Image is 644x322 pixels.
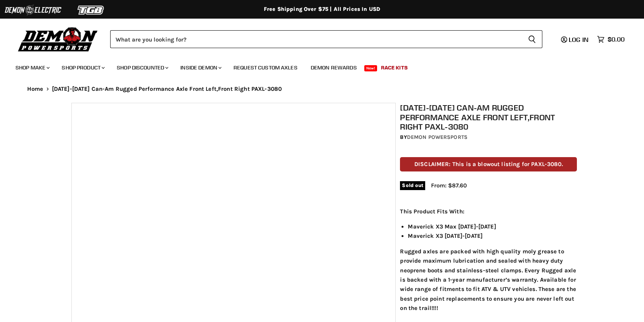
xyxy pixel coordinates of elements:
[608,36,625,43] span: $0.00
[522,30,542,48] button: Search
[408,231,577,241] li: Maverick X3 [DATE]-[DATE]
[400,181,425,190] span: Sold out
[62,3,120,17] img: TGB Logo 2
[364,65,377,71] span: New!
[400,207,577,216] p: This Product Fits With:
[110,30,542,48] form: Product
[10,60,54,76] a: Shop Make
[10,57,623,76] ul: Main menu
[431,182,467,189] span: From: $87.60
[400,157,577,171] p: DISCLAIMER: This is a blowout listing for PAXL-3080.
[56,60,109,76] a: Shop Product
[52,86,282,92] span: [DATE]-[DATE] Can-Am Rugged Performance Axle Front Left,Front Right PAXL-3080
[110,30,522,48] input: Search
[408,222,577,231] li: Maverick X3 Max [DATE]-[DATE]
[375,60,414,76] a: Race Kits
[569,36,589,43] span: Log in
[407,134,467,140] a: Demon Powersports
[27,86,43,92] a: Home
[400,207,577,313] div: Rugged axles are packed with high quality moly grease to provide maximum lubrication and sealed w...
[12,6,632,13] div: Free Shipping Over $75 | All Prices In USD
[4,3,62,17] img: Demon Electric Logo 2
[111,60,173,76] a: Shop Discounted
[400,103,577,132] h1: [DATE]-[DATE] Can-Am Rugged Performance Axle Front Left,Front Right PAXL-3080
[593,34,628,45] a: $0.00
[305,60,363,76] a: Demon Rewards
[12,86,632,92] nav: Breadcrumbs
[557,36,593,43] a: Log in
[228,60,303,76] a: Request Custom Axles
[175,60,226,76] a: Inside Demon
[16,25,100,53] img: Demon Powersports
[400,133,577,142] div: by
